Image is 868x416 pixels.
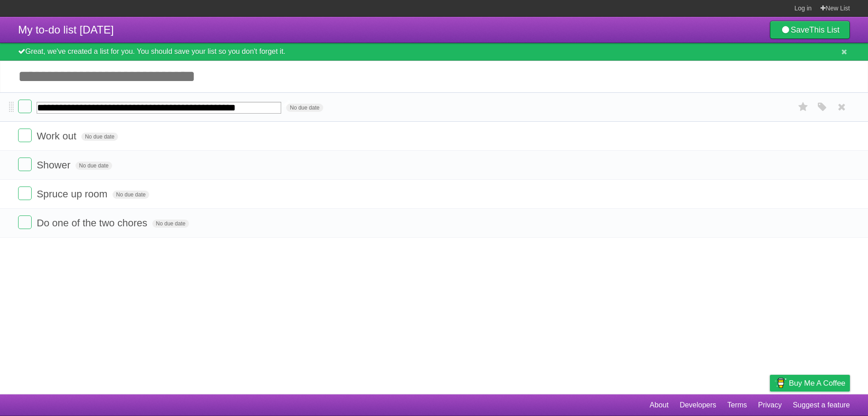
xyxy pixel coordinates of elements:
a: SaveThis List [770,21,850,39]
span: My to-do list [DATE] [18,24,114,36]
a: Privacy [758,397,782,414]
span: No due date [286,104,323,112]
span: No due date [75,162,112,170]
span: No due date [152,220,189,228]
img: Buy me a coffee [774,375,787,391]
span: Work out [37,130,79,142]
label: Done [18,100,32,113]
b: This List [809,25,840,34]
label: Done [18,129,32,142]
a: Suggest a feature [793,397,850,414]
label: Star task [795,100,812,115]
label: Done [18,215,32,229]
a: About [650,397,669,414]
span: Do one of the two chores [37,217,150,229]
label: Done [18,186,32,200]
a: Buy me a coffee [770,375,850,392]
span: No due date [81,133,118,141]
a: Developers [679,397,716,414]
span: Spruce up room [37,188,110,200]
a: Terms [727,397,747,414]
label: Done [18,158,32,171]
span: Buy me a coffee [789,375,845,391]
span: No due date [113,191,149,199]
span: Shower [37,159,73,171]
